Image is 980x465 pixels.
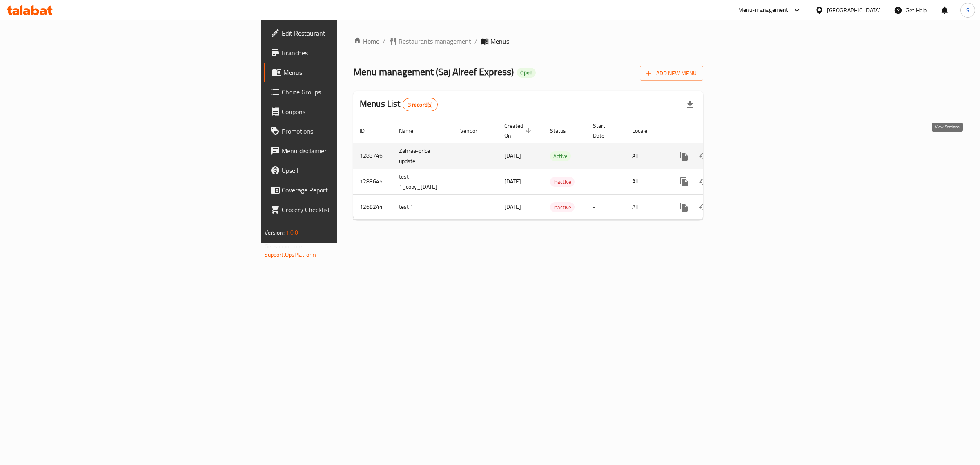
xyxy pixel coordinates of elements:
h2: Menus List [360,98,438,111]
span: Inactive [550,203,575,212]
span: Edit Restaurant [282,28,418,38]
td: - [586,194,626,219]
span: Branches [282,48,418,58]
span: Coverage Report [282,185,418,195]
div: Total records count [403,98,438,111]
div: Open [517,68,536,78]
span: Open [517,69,536,76]
button: more [674,197,694,217]
span: Name [399,126,424,136]
span: ID [360,126,375,136]
button: Change Status [694,197,713,217]
a: Coverage Report [264,180,424,200]
span: Menus [283,67,418,77]
div: [GEOGRAPHIC_DATA] [827,6,881,15]
span: Get support on: [265,241,302,252]
td: - [586,143,626,169]
div: Menu-management [738,5,788,15]
td: - [586,169,626,194]
span: [DATE] [504,201,521,212]
span: Restaurants management [399,36,471,46]
span: Version: [265,227,285,238]
span: Add New Menu [646,68,697,78]
button: more [674,146,694,166]
span: Choice Groups [282,87,418,97]
a: Edit Restaurant [264,23,424,43]
span: Active [550,152,571,161]
a: Menu disclaimer [264,141,424,161]
span: S [966,6,969,15]
span: [DATE] [504,176,521,187]
span: Menus [490,36,509,46]
a: Choice Groups [264,82,424,102]
a: Upsell [264,161,424,180]
div: Active [550,151,571,161]
button: more [674,172,694,192]
span: Promotions [282,126,418,136]
span: Status [550,126,577,136]
a: Menus [264,63,424,82]
nav: breadcrumb [353,36,703,46]
span: Upsell [282,165,418,175]
a: Restaurants management [389,36,471,46]
table: enhanced table [353,118,759,220]
a: Promotions [264,121,424,141]
button: Change Status [694,172,713,192]
div: Export file [680,95,700,114]
span: Grocery Checklist [282,205,418,215]
span: 3 record(s) [403,101,438,109]
div: Inactive [550,177,575,187]
span: Coupons [282,107,418,116]
span: Created On [504,121,534,141]
a: Coupons [264,102,424,121]
td: All [626,143,668,169]
span: Menu disclaimer [282,146,418,156]
span: Locale [632,126,658,136]
span: Menu management ( Saj Alreef Express ) [353,63,514,81]
span: 1.0.0 [286,227,298,238]
span: [DATE] [504,150,521,161]
th: Actions [668,118,759,143]
td: All [626,194,668,219]
button: Add New Menu [640,66,703,81]
a: Grocery Checklist [264,200,424,219]
td: All [626,169,668,194]
a: Support.OpsPlatform [265,249,316,260]
span: Inactive [550,177,575,187]
span: Vendor [460,126,488,136]
li: / [474,36,477,46]
span: Start Date [593,121,616,141]
a: Branches [264,43,424,63]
